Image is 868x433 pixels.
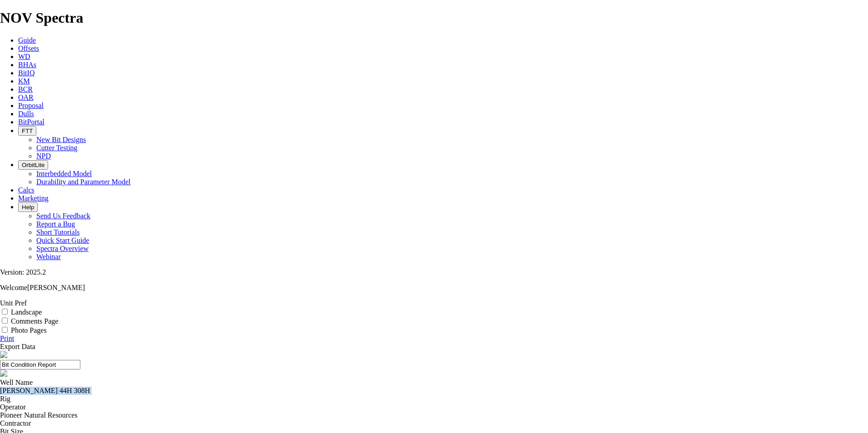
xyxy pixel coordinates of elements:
[18,53,30,60] a: WD
[18,69,35,77] a: BitIQ
[18,186,35,194] a: Calcs
[36,212,90,220] a: Send Us Feedback
[22,204,34,211] span: Help
[18,110,34,118] a: Dulls
[18,126,36,136] button: FTT
[18,85,33,93] a: BCR
[11,317,58,325] label: Comments Page
[18,102,44,109] a: Proposal
[18,36,36,44] a: Guide
[36,144,78,152] a: Cutter Testing
[18,160,48,170] button: OrbitLite
[36,220,75,228] a: Report a Bug
[36,170,92,177] a: Interbedded Model
[36,236,89,244] a: Quick Start Guide
[11,326,47,334] label: Photo Pages
[36,152,51,160] a: NPD
[36,253,61,261] a: Webinar
[18,77,30,85] a: KM
[36,178,131,186] a: Durability and Parameter Model
[36,136,86,143] a: New Bit Designs
[11,308,42,316] label: Landscape
[18,93,34,101] a: OAR
[18,61,36,69] a: BHAs
[22,128,33,134] span: FTT
[18,202,38,212] button: Help
[22,162,44,168] span: OrbitLite
[36,245,89,252] a: Spectra Overview
[18,118,44,126] a: BitPortal
[18,44,39,52] a: Offsets
[27,284,85,291] span: [PERSON_NAME]
[36,228,80,236] a: Short Tutorials
[18,194,49,202] a: Marketing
